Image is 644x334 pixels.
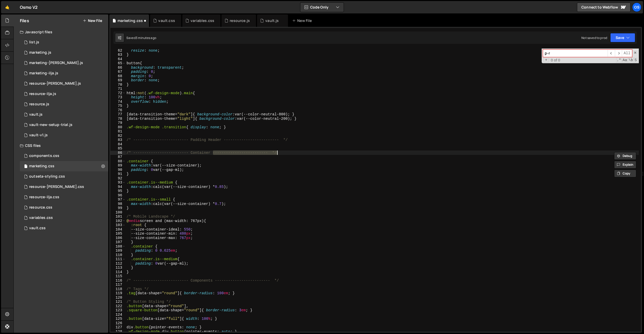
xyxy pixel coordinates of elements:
div: 88 [110,159,126,164]
a: 🤙 [1,1,14,13]
div: 83 [110,138,126,142]
button: Copy [614,170,636,177]
div: 93 [110,180,126,185]
span: Alt-Enter [622,50,632,57]
div: 82 [110,134,126,138]
div: 114 [110,270,126,274]
div: 76 [110,108,126,113]
div: Not saved to prod [581,36,607,40]
div: marketing.css [118,18,143,23]
div: 87 [110,155,126,159]
div: 73 [110,95,126,100]
div: 115 [110,274,126,279]
div: 72 [110,91,126,96]
div: 16596/45424.js [20,58,108,68]
div: 107 [110,240,126,244]
div: variables.css [191,18,214,23]
div: 98 [110,202,126,206]
div: vault.js [265,18,279,23]
div: 16596/45156.css [20,171,108,182]
div: 81 [110,129,126,134]
div: 103 [110,223,126,227]
span: Toggle Replace mode [543,58,549,62]
div: CSS files [14,140,108,151]
div: 16596/46198.css [20,192,108,202]
div: vault.css [158,18,175,23]
div: 126 [110,321,126,325]
div: marketing.js [29,50,51,55]
div: 3 minutes ago [136,36,156,40]
div: 99 [110,206,126,210]
span: RegExp Search [616,58,622,63]
div: resource-ilja.js [29,92,56,96]
span: 0 of 0 [549,58,562,62]
div: 74 [110,100,126,104]
div: 110 [110,253,126,257]
div: 117 [110,283,126,287]
div: list.js [29,40,39,45]
div: 79 [110,121,126,125]
h2: Files [20,18,29,23]
span: ​ [615,50,622,57]
div: 65 [110,61,126,66]
div: 67 [110,70,126,74]
div: resource.js [29,102,49,107]
div: Osmo V2 [20,4,38,10]
div: 68 [110,74,126,78]
div: 104 [110,227,126,232]
div: resource.css [29,205,52,210]
div: 80 [110,125,126,130]
div: 90 [110,168,126,172]
div: 70 [110,83,126,87]
div: 77 [110,112,126,117]
div: 75 [110,104,126,108]
div: vault-new-setup-trial.js [29,123,72,127]
span: Search In Selection [634,58,637,63]
div: 108 [110,244,126,249]
button: Code Only [300,3,344,12]
div: 120 [110,296,126,300]
div: 105 [110,232,126,236]
div: 112 [110,261,126,266]
div: 101 [110,214,126,219]
div: 71 [110,87,126,91]
div: 119 [110,291,126,296]
div: resource-[PERSON_NAME].css [29,185,84,189]
span: CaseSensitive Search [622,58,628,63]
div: 16596/46195.js [20,89,108,99]
div: resource-ilja.css [29,195,59,200]
div: vault.js [29,112,43,117]
div: 16596/45446.css [20,161,108,171]
div: 85 [110,146,126,151]
div: 109 [110,249,126,253]
a: Connect to Webflow [577,3,631,12]
div: resource-[PERSON_NAME].js [29,81,81,86]
div: 96 [110,193,126,198]
div: 16596/45153.css [20,223,108,233]
div: 16596/45423.js [20,68,108,78]
span: ​ [608,50,615,57]
div: marketing-[PERSON_NAME].js [29,61,83,65]
button: New File [83,19,102,23]
div: marketing.css [29,164,54,169]
span: Whole Word Search [628,58,633,63]
button: Debug [614,152,636,160]
div: 125 [110,317,126,321]
div: 121 [110,300,126,304]
div: 116 [110,279,126,283]
div: resource.css [20,202,108,213]
div: 128 [110,330,126,334]
div: 91 [110,172,126,176]
div: 124 [110,313,126,317]
div: Javascript files [14,27,108,37]
div: 92 [110,176,126,181]
div: Saved [126,36,156,40]
div: 113 [110,266,126,270]
input: Search for [543,50,608,57]
div: components.css [29,154,59,158]
div: 16596/45132.js [20,130,108,140]
a: Os [632,3,641,12]
div: 16596/46194.js [20,78,108,89]
div: 16596/45511.css [20,151,108,161]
